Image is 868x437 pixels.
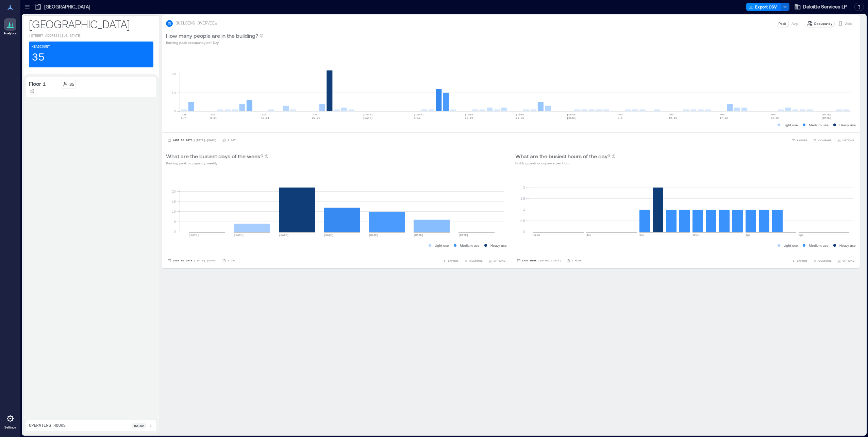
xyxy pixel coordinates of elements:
[32,51,45,65] p: 35
[790,257,809,264] button: EXPORT
[669,113,674,116] text: AUG
[312,113,317,116] text: JUN
[809,243,829,248] p: Medium use
[176,21,217,26] p: BUILDING OVERVIEW
[172,72,176,76] tspan: 20
[32,44,50,50] p: Headcount
[520,196,525,200] tspan: 1.5
[228,138,236,142] p: 1 Day
[181,116,186,119] text: 1-7
[669,116,677,119] text: 10-16
[460,243,480,248] p: Medium use
[784,243,798,248] p: Light use
[533,233,540,237] text: 12am
[174,220,176,224] tspan: 5
[779,21,786,26] p: Peak
[523,229,525,233] tspan: 0
[797,138,807,142] span: EXPORT
[803,3,847,10] span: Deloitte Services LP
[821,116,831,119] text: [DATE]
[189,233,199,237] text: [DATE]
[369,233,379,237] text: [DATE]
[414,113,424,116] text: [DATE]
[516,113,526,116] text: [DATE]
[814,21,832,26] p: Occupancy
[567,116,577,119] text: [DATE]
[166,137,218,144] button: Last 90 Days |[DATE]-[DATE]
[458,233,468,237] text: [DATE]
[842,259,854,263] span: OPTIONS
[166,32,258,40] p: How many people are in the building?
[812,257,833,264] button: COMPARE
[210,113,215,116] text: JUN
[572,259,582,263] p: 1 Hour
[791,21,798,26] p: Avg
[261,116,269,119] text: 15-21
[166,152,263,160] p: What are the busiest days of the week?
[797,259,807,263] span: EXPORT
[166,257,218,264] button: Last 90 Days |[DATE]-[DATE]
[771,116,779,119] text: 24-30
[166,40,264,45] p: Building peak occupancy per Day
[523,207,525,211] tspan: 1
[821,113,831,116] text: [DATE]
[809,122,829,128] p: Medium use
[790,137,809,144] button: EXPORT
[515,257,562,264] button: Last Week |[DATE]-[DATE]
[29,423,66,428] p: Operating Hours
[845,21,852,26] p: Visits
[234,233,244,237] text: [DATE]
[836,257,856,264] button: OPTIONS
[261,113,266,116] text: JUN
[44,3,90,10] p: [GEOGRAPHIC_DATA]
[720,113,725,116] text: AUG
[134,423,144,428] p: 8a - 6p
[210,116,217,119] text: 8-14
[520,218,525,223] tspan: 0.5
[172,189,176,193] tspan: 20
[4,425,16,430] p: Settings
[363,116,373,119] text: [DATE]
[463,257,484,264] button: COMPARE
[448,259,458,263] span: EXPORT
[487,257,507,264] button: OPTIONS
[515,152,610,160] p: What are the busiest hours of the day?
[414,116,420,119] text: 6-12
[312,116,320,119] text: 22-28
[692,233,699,237] text: 12pm
[618,116,623,119] text: 3-9
[228,259,236,263] p: 1 Day
[836,137,856,144] button: OPTIONS
[465,116,473,119] text: 13-19
[181,113,186,116] text: JUN
[465,113,475,116] text: [DATE]
[4,31,17,35] p: Analytics
[29,80,46,88] p: Floor 1
[172,91,176,95] tspan: 10
[746,3,781,11] button: Export CSV
[29,17,153,31] p: [GEOGRAPHIC_DATA]
[490,243,507,248] p: Heavy use
[586,233,591,237] text: 4am
[172,199,176,204] tspan: 15
[818,259,832,263] span: COMPARE
[2,16,19,37] a: Analytics
[172,209,176,213] tspan: 10
[435,243,449,248] p: Light use
[494,259,505,263] span: OPTIONS
[69,81,74,87] p: 35
[842,138,854,142] span: OPTIONS
[2,410,18,432] a: Settings
[639,233,645,237] text: 8am
[29,33,153,39] p: [STREET_ADDRESS][US_STATE]
[720,116,728,119] text: 17-23
[166,160,269,166] p: Building peak occupancy weekly
[515,160,616,166] p: Building peak occupancy per Hour
[414,233,423,237] text: [DATE]
[174,109,176,113] tspan: 0
[839,243,856,248] p: Heavy use
[746,233,751,237] text: 4pm
[771,113,776,116] text: AUG
[441,257,460,264] button: EXPORT
[469,259,483,263] span: COMPARE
